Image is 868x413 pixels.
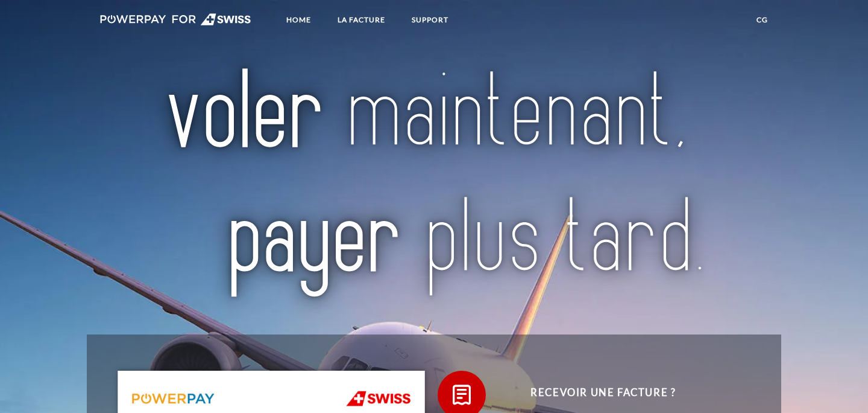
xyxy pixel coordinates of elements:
img: logo-swiss-white.svg [100,13,251,25]
img: qb_bill.svg [447,380,477,410]
a: Home [276,9,321,31]
a: SUPPORT [401,9,459,31]
a: LA FACTURE [327,9,395,31]
img: title-swiss_fr.svg [130,41,738,313]
a: CG [746,9,778,31]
